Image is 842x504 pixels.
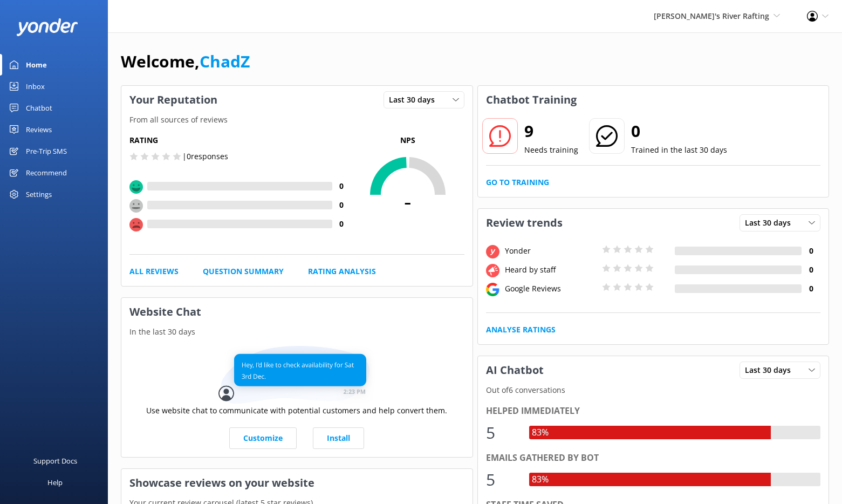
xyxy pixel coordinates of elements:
a: Analyse Ratings [486,324,556,336]
div: 5 [486,467,518,493]
a: Go to Training [486,176,549,188]
h3: AI Chatbot [478,356,552,384]
a: Install [313,427,364,449]
p: In the last 30 days [121,326,473,338]
div: Reviews [26,119,52,140]
p: | 0 responses [182,151,228,162]
div: Heard by staff [502,264,599,276]
a: Question Summary [203,265,284,277]
a: Rating Analysis [308,265,376,277]
a: All Reviews [129,265,179,277]
div: 83% [529,473,551,487]
h1: Welcome, [121,49,250,74]
a: Customize [229,427,297,449]
span: - [351,187,464,214]
h3: Website Chat [121,298,473,326]
div: Recommend [26,162,67,183]
h4: 0 [332,218,351,230]
img: conversation... [218,346,375,405]
div: Help [47,472,63,493]
h4: 0 [802,264,820,276]
div: Chatbot [26,97,52,119]
div: 5 [486,420,518,446]
p: Out of 6 conversations [478,384,829,396]
div: Settings [26,183,52,205]
a: ChadZ [200,50,250,72]
div: Home [26,54,47,76]
p: Needs training [524,144,578,156]
div: 83% [529,426,551,440]
h3: Your Reputation [121,86,225,114]
h3: Chatbot Training [478,86,585,114]
p: From all sources of reviews [121,114,473,126]
h4: 0 [802,283,820,295]
div: Google Reviews [502,283,599,295]
img: yonder-white-logo.png [16,18,78,36]
div: Emails gathered by bot [486,451,821,465]
h2: 0 [631,118,727,144]
p: NPS [351,134,464,146]
h5: Rating [129,134,351,146]
div: Support Docs [33,450,77,472]
h3: Showcase reviews on your website [121,469,473,497]
div: Pre-Trip SMS [26,140,67,162]
h4: 0 [802,245,820,257]
div: Helped immediately [486,404,821,418]
h4: 0 [332,199,351,211]
span: Last 30 days [745,364,797,376]
p: Use website chat to communicate with potential customers and help convert them. [146,405,447,417]
h2: 9 [524,118,578,144]
h4: 0 [332,180,351,192]
div: Inbox [26,76,45,97]
span: [PERSON_NAME]'s River Rafting [654,11,769,21]
h3: Review trends [478,209,571,237]
span: Last 30 days [745,217,797,229]
span: Last 30 days [389,94,441,106]
div: Yonder [502,245,599,257]
p: Trained in the last 30 days [631,144,727,156]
